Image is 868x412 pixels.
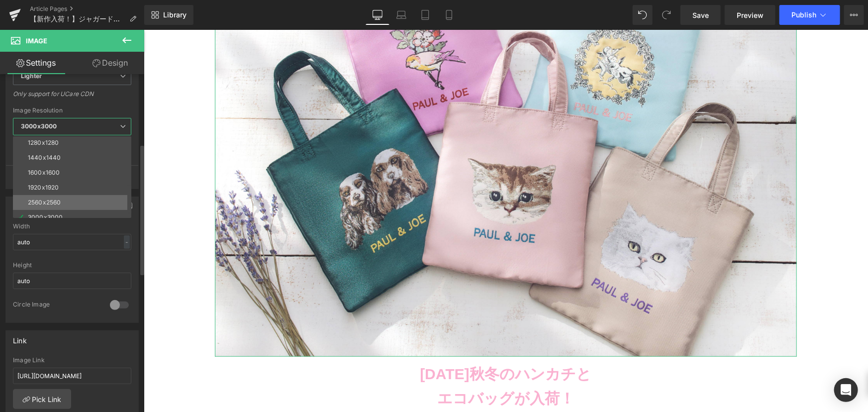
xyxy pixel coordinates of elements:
input: https://your-shop.myshopify.com [13,368,131,384]
div: Height [13,262,131,269]
button: More [844,5,864,25]
b: 3000x3000 [21,122,57,130]
a: Tablet [413,5,437,25]
a: Article Pages [30,5,144,13]
div: Only support for UCare CDN [13,90,131,104]
a: Preview [725,5,775,25]
div: Link [13,331,27,345]
div: 3000x3000 [28,214,63,221]
div: Image Link [13,357,131,364]
div: Width [13,223,131,230]
a: Laptop [389,5,413,25]
a: Desktop [366,5,389,25]
a: New Library [144,5,193,25]
div: 1920x1920 [28,184,59,191]
a: Mobile [437,5,461,25]
div: 1280x1280 [28,139,59,146]
button: Undo [633,5,653,25]
span: Publish [791,11,816,19]
div: 1600x1600 [28,169,60,176]
input: auto [13,273,131,289]
span: 【新作入荷！】ジャガードミニバッグ [30,15,125,23]
div: Image Resolution [13,107,131,114]
b: Lighter [21,72,42,80]
div: Circle Image [13,301,100,311]
a: Design [74,52,146,74]
input: auto [13,234,131,250]
span: Preview [737,10,764,20]
div: 1440x1440 [28,154,61,161]
a: Pick Link [13,389,71,409]
span: Save [692,10,709,20]
span: Library [163,10,187,19]
div: Open Intercom Messenger [834,378,858,402]
span: Image [26,37,47,45]
button: Redo [657,5,676,25]
div: 2560x2560 [28,199,61,206]
button: Publish [779,5,840,25]
div: - [124,235,130,249]
button: More settings [6,165,138,189]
